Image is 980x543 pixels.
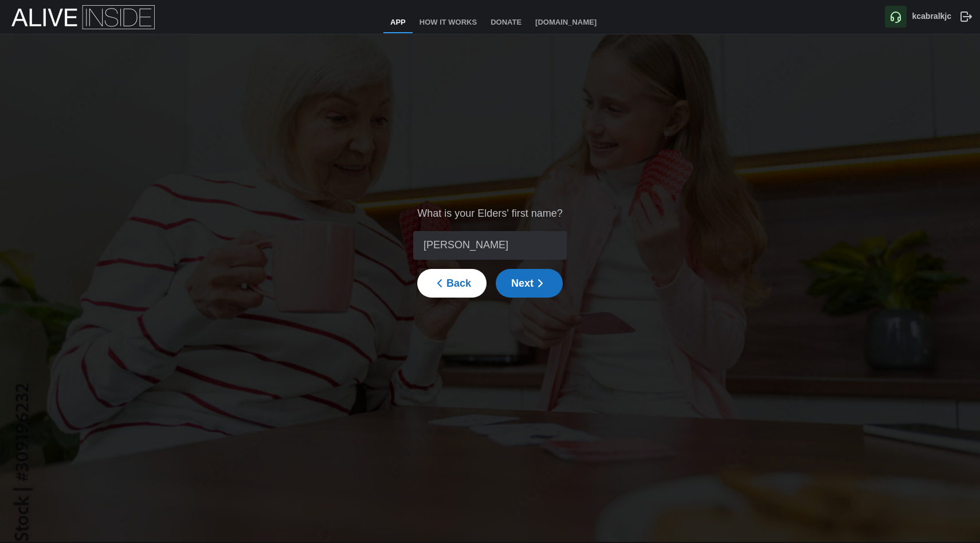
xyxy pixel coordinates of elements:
[417,269,487,298] button: Back
[413,13,484,33] a: How It Works
[511,269,547,297] span: Next
[433,269,471,297] span: Back
[496,269,563,298] button: Next
[528,13,603,33] a: [DOMAIN_NAME]
[11,5,155,29] img: Alive Inside Logo
[383,13,413,33] a: App
[912,11,952,21] b: kcabralkjc
[413,206,566,222] div: What is your Elders' first name?
[484,13,528,33] a: Donate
